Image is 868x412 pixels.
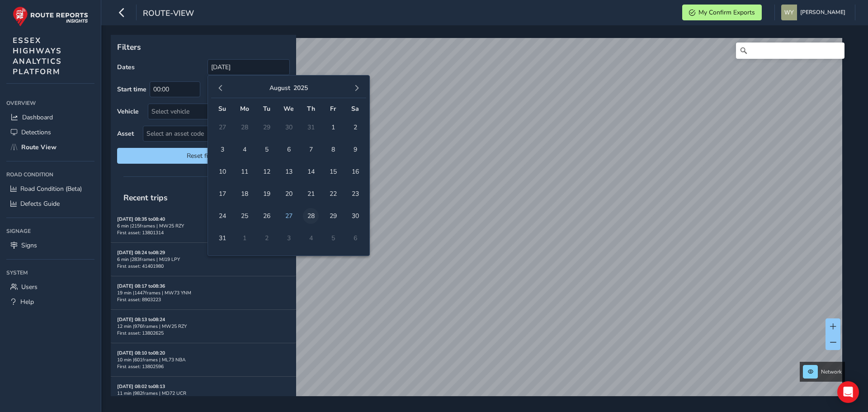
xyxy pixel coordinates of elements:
[259,164,274,180] span: 12
[143,8,194,20] span: route-view
[117,263,164,270] span: First asset: 41401980
[13,6,88,27] img: rr logo
[21,283,38,291] span: Users
[117,129,134,138] label: Asset
[117,390,290,397] div: 11 min | 982 frames | MD72 UCR
[6,96,94,110] div: Overview
[117,85,146,94] label: Start time
[325,119,341,135] span: 1
[117,63,135,71] label: Dates
[148,104,274,119] div: Select vehicle
[21,241,37,250] span: Signs
[307,104,315,113] span: Th
[283,104,294,113] span: We
[736,43,844,59] input: Search
[6,140,94,155] a: Route View
[281,164,297,180] span: 13
[117,186,174,209] span: Recent trips
[325,186,341,202] span: 22
[303,186,319,202] span: 21
[325,208,341,224] span: 29
[214,142,230,157] span: 3
[117,283,165,289] strong: [DATE] 08:17 to 08:36
[117,383,165,390] strong: [DATE] 08:02 to 08:13
[263,104,270,113] span: Tu
[240,104,249,113] span: Mo
[117,323,290,330] div: 12 min | 976 frames | MW25 RZY
[821,368,842,375] span: Network
[236,186,252,202] span: 18
[124,152,283,160] span: Reset filters
[682,5,762,20] button: My Confirm Exports
[117,249,165,256] strong: [DATE] 08:24 to 08:29
[6,294,94,309] a: Help
[117,41,290,53] p: Filters
[117,216,165,223] strong: [DATE] 08:35 to 08:40
[218,104,226,113] span: Su
[117,223,290,229] div: 6 min | 215 frames | MW25 RZY
[117,148,290,164] button: Reset filters
[781,5,849,20] button: [PERSON_NAME]
[698,8,755,17] span: My Confirm Exports
[117,256,290,263] div: 6 min | 283 frames | MJ19 LPY
[303,142,319,157] span: 7
[214,208,230,224] span: 24
[117,363,164,370] span: First asset: 13802596
[325,164,341,180] span: 15
[347,208,363,224] span: 30
[13,35,62,77] span: ESSEX HIGHWAYS ANALYTICS PLATFORM
[347,164,363,180] span: 16
[114,38,842,407] canvas: Map
[143,126,274,141] span: Select an asset code
[117,229,164,236] span: First asset: 13801314
[214,164,230,180] span: 10
[259,208,274,224] span: 26
[281,208,297,224] span: 27
[281,186,297,202] span: 20
[6,279,94,294] a: Users
[20,298,34,306] span: Help
[236,142,252,157] span: 4
[347,142,363,157] span: 9
[117,107,139,116] label: Vehicle
[214,186,230,202] span: 17
[6,168,94,181] div: Road Condition
[6,110,94,125] a: Dashboard
[259,142,274,157] span: 5
[347,119,363,135] span: 2
[6,238,94,253] a: Signs
[214,230,230,246] span: 31
[269,84,290,92] button: August
[117,296,161,303] span: First asset: 8903223
[21,128,51,137] span: Detections
[117,330,164,336] span: First asset: 13802625
[330,104,336,113] span: Fr
[117,350,165,356] strong: [DATE] 08:10 to 08:20
[347,186,363,202] span: 23
[303,164,319,180] span: 14
[236,208,252,224] span: 25
[6,181,94,196] a: Road Condition (Beta)
[20,185,82,193] span: Road Condition (Beta)
[236,164,252,180] span: 11
[293,84,308,92] button: 2025
[117,316,165,323] strong: [DATE] 08:13 to 08:24
[303,208,319,224] span: 28
[117,289,290,296] div: 19 min | 1447 frames | MW73 YNM
[325,142,341,157] span: 8
[351,104,359,113] span: Sa
[6,125,94,140] a: Detections
[20,199,60,208] span: Defects Guide
[800,5,845,20] span: [PERSON_NAME]
[6,266,94,279] div: System
[117,356,290,363] div: 10 min | 601 frames | ML73 NBA
[6,196,94,211] a: Defects Guide
[6,224,94,238] div: Signage
[21,143,57,152] span: Route View
[781,5,797,20] img: diamond-layout
[22,113,53,122] span: Dashboard
[259,186,274,202] span: 19
[837,381,859,403] div: Open Intercom Messenger
[281,142,297,157] span: 6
